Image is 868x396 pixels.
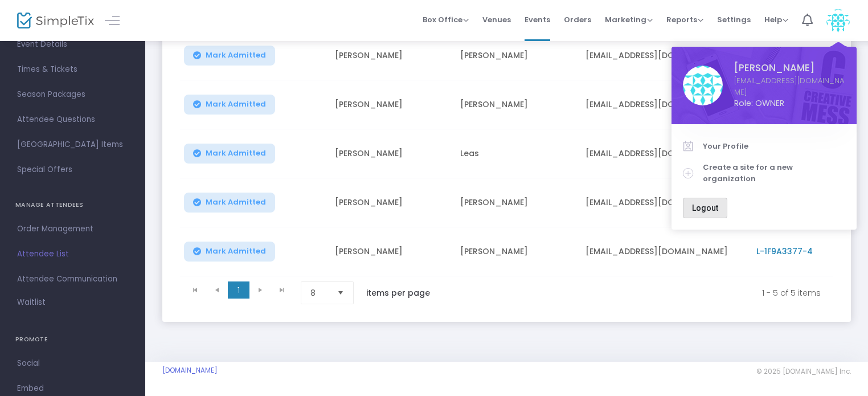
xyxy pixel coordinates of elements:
[453,80,579,129] td: [PERSON_NAME]
[683,136,845,157] a: Your Profile
[15,328,130,351] h4: PROMOTE
[734,97,845,109] span: Role: OWNER
[206,100,266,109] span: Mark Admitted
[454,281,821,304] kendo-pager-info: 1 - 5 of 5 items
[228,281,249,299] span: Page 1
[756,246,813,257] span: L-1F9A3377-4
[184,193,275,213] button: Mark Admitted
[734,61,845,75] span: [PERSON_NAME]
[17,112,128,127] span: Attendee Questions
[184,46,275,66] button: Mark Admitted
[184,144,275,164] button: Mark Admitted
[17,381,128,396] span: Embed
[703,141,845,152] span: Your Profile
[206,51,266,60] span: Mark Admitted
[366,287,430,299] label: items per page
[423,14,469,25] span: Box Office
[17,37,128,52] span: Event Details
[764,14,788,25] span: Help
[579,227,750,276] td: [EMAIL_ADDRESS][DOMAIN_NAME]
[184,242,275,262] button: Mark Admitted
[579,178,750,227] td: [EMAIL_ADDRESS][DOMAIN_NAME]
[666,14,703,25] span: Reports
[17,87,128,102] span: Season Packages
[333,282,349,304] button: Select
[310,287,328,299] span: 8
[328,227,453,276] td: [PERSON_NAME]
[453,178,579,227] td: [PERSON_NAME]
[17,137,128,152] span: [GEOGRAPHIC_DATA] Items
[206,198,266,207] span: Mark Admitted
[564,5,591,34] span: Orders
[453,227,579,276] td: [PERSON_NAME]
[17,62,128,77] span: Times & Tickets
[579,80,750,129] td: [EMAIL_ADDRESS][DOMAIN_NAME]
[525,5,550,34] span: Events
[683,157,845,189] a: Create a site for a new organization
[683,198,727,218] button: Logout
[453,129,579,178] td: Leas
[162,366,218,375] a: [DOMAIN_NAME]
[482,5,511,34] span: Venues
[692,203,718,213] span: Logout
[17,356,128,371] span: Social
[453,31,579,80] td: [PERSON_NAME]
[17,297,46,308] span: Waitlist
[17,222,128,236] span: Order Management
[328,129,453,178] td: [PERSON_NAME]
[17,162,128,177] span: Special Offers
[15,194,130,217] h4: MANAGE ATTENDEES
[206,247,266,256] span: Mark Admitted
[328,80,453,129] td: [PERSON_NAME]
[206,149,266,158] span: Mark Admitted
[756,367,851,376] span: © 2025 [DOMAIN_NAME] Inc.
[579,129,750,178] td: [EMAIL_ADDRESS][DOMAIN_NAME]
[579,31,750,80] td: [EMAIL_ADDRESS][DOMAIN_NAME]
[328,31,453,80] td: [PERSON_NAME]
[184,95,275,115] button: Mark Admitted
[328,178,453,227] td: [PERSON_NAME]
[734,75,845,97] a: [EMAIL_ADDRESS][DOMAIN_NAME]
[605,14,653,25] span: Marketing
[717,5,751,34] span: Settings
[17,247,128,262] span: Attendee List
[703,162,845,184] span: Create a site for a new organization
[17,272,128,287] span: Attendee Communication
